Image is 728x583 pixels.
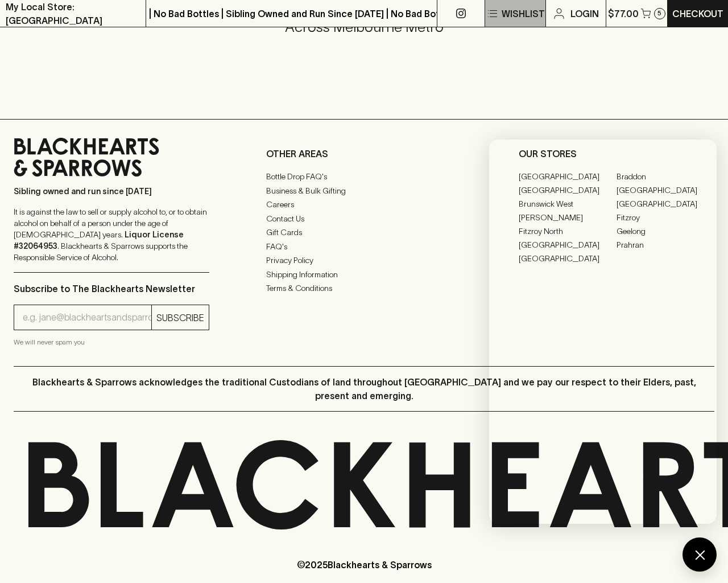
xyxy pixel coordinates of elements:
[14,186,209,197] p: Sibling owned and run since [DATE]
[14,336,209,348] p: We will never spam you
[266,198,462,212] a: Careers
[608,7,639,20] p: $77.00
[14,206,209,263] p: It is against the law to sell or supply alcohol to, or to obtain alcohol on behalf of a person un...
[570,7,599,20] p: Login
[266,282,462,295] a: Terms & Conditions
[657,10,661,17] p: 5
[266,212,462,225] a: Contact Us
[266,170,462,184] a: Bottle Drop FAQ's
[23,309,151,327] input: e.g. jane@blackheartsandsparrows.com.au
[156,311,204,325] p: SUBSCRIBE
[14,282,209,295] p: Subscribe to The Blackhearts Newsletter
[22,375,706,403] p: Blackhearts & Sparrows acknowledges the traditional Custodians of land throughout [GEOGRAPHIC_DAT...
[266,184,462,198] a: Business & Bulk Gifting
[266,240,462,253] a: FAQ's
[502,7,545,20] p: Wishlist
[266,268,462,281] a: Shipping Information
[672,7,723,20] p: Checkout
[152,305,209,330] button: SUBSCRIBE
[266,254,462,268] a: Privacy Policy
[266,226,462,240] a: Gift Cards
[266,147,462,161] p: OTHER AREAS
